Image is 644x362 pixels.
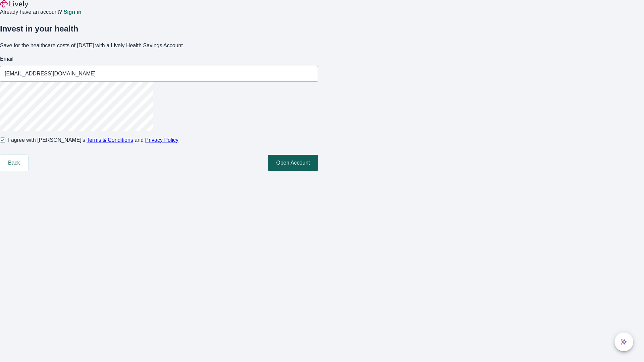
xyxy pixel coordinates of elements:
span: I agree with [PERSON_NAME]’s and [8,136,178,144]
a: Terms & Conditions [87,137,133,143]
svg: Lively AI Assistant [621,339,627,345]
button: Open Account [268,155,318,171]
a: Privacy Policy [145,137,179,143]
button: chat [614,333,633,351]
a: Sign in [63,9,81,15]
